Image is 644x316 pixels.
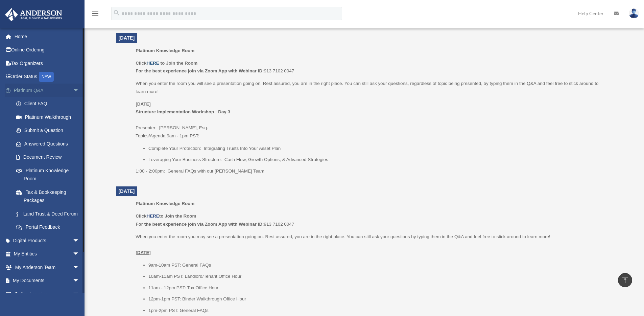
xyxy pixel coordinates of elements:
a: Home [5,30,90,43]
span: Platinum Knowledge Room [136,201,194,206]
b: For the best experience join via Zoom App with Webinar ID: [136,222,264,227]
li: 11am - 12pm PST: Tax Office Hour [148,284,606,292]
a: Platinum Knowledge Room [9,164,86,185]
a: Tax & Bookkeeping Packages [9,185,90,207]
a: HERE [146,61,159,66]
a: My Documentsarrow_drop_down [5,274,90,288]
b: Click [136,61,160,66]
a: My Anderson Teamarrow_drop_down [5,261,90,274]
a: Answered Questions [9,137,90,151]
a: Order StatusNEW [5,70,90,84]
a: Submit a Question [9,124,90,137]
li: Complete Your Protection: Integrating Trusts Into Your Asset Plan [148,144,606,153]
i: menu [91,9,99,18]
li: 12pm-1pm PST: Binder Walkthrough Office Hour [148,295,606,303]
p: 913 7102 0047 [136,59,606,75]
span: arrow_drop_down [73,261,86,274]
span: [DATE] [119,35,135,41]
b: Structure Implementation Workshop - Day 3 [136,109,230,114]
p: Presenter: [PERSON_NAME], Esq. Topics/Agenda 9am - 1pm PST: [136,100,606,140]
span: Platinum Knowledge Room [136,48,194,53]
a: My Entitiesarrow_drop_down [5,247,90,261]
a: Platinum Walkthrough [9,110,90,124]
span: arrow_drop_down [73,247,86,261]
li: 9am-10am PST: General FAQs [148,261,606,269]
a: Online Ordering [5,43,90,57]
a: Land Trust & Deed Forum [9,207,90,221]
a: Client FAQ [9,97,90,111]
b: Click to Join the Room [136,213,196,219]
span: arrow_drop_down [73,84,86,97]
span: arrow_drop_down [73,287,86,301]
b: For the best experience join via Zoom App with Webinar ID: [136,68,264,73]
a: Digital Productsarrow_drop_down [5,234,90,247]
a: Portal Feedback [9,221,90,234]
a: Platinum Q&Aarrow_drop_down [5,84,90,97]
a: Document Review [9,151,90,164]
span: arrow_drop_down [73,234,86,248]
a: vertical_align_top [618,273,632,287]
img: User Pic [629,8,639,18]
a: Tax Organizers [5,57,90,70]
p: 913 7102 0047 [136,212,606,228]
p: When you enter the room you may see a presentation going on. Rest assured, you are in the right p... [136,233,606,257]
a: Online Learningarrow_drop_down [5,287,90,301]
li: 1pm-2pm PST: General FAQs [148,307,606,315]
li: 10am-11am PST: Landlord/Tenant Office Hour [148,272,606,280]
a: menu [91,12,99,18]
a: HERE [146,213,159,219]
span: [DATE] [119,188,135,194]
li: Leveraging Your Business Structure: Cash Flow, Growth Options, & Advanced Strategies [148,156,606,164]
b: to Join the Room [161,61,198,66]
img: Anderson Advisors Platinum Portal [3,8,64,21]
i: search [113,9,120,17]
p: 1:00 - 2:00pm: General FAQs with our [PERSON_NAME] Team [136,167,606,175]
span: arrow_drop_down [73,274,86,288]
i: vertical_align_top [621,276,629,284]
div: NEW [39,72,54,82]
p: When you enter the room you will see a presentation going on. Rest assured, you are in the right ... [136,80,606,95]
u: [DATE] [136,250,151,255]
u: [DATE] [136,101,151,107]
